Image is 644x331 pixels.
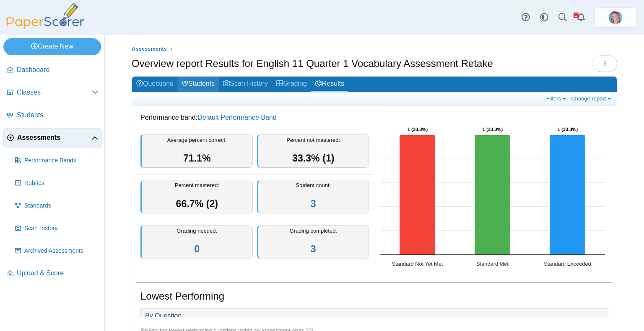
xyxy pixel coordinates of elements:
[197,114,277,121] a: Default Performance Band
[140,180,253,214] div: Percent mastered:
[3,3,87,29] img: PaperScorer
[140,134,253,168] div: Average percent correct:
[257,225,369,259] div: Grading completed:
[141,309,186,323] a: By Question
[24,157,99,165] span: Performance Bands
[544,261,591,267] text: Standard Exceeded
[3,128,102,148] a: Assessments
[595,8,636,28] a: ps.v2M9Ba2uJqV0smYq
[17,110,99,120] span: Students
[272,77,311,92] a: Grading
[476,261,509,267] text: Standard Met
[3,105,102,126] a: Students
[408,127,428,132] text: 1 (33.3%)
[609,11,622,24] span: Sara Williams
[17,88,92,97] span: Classes
[544,95,570,102] a: Filters
[475,135,511,255] path: Standard Met, 1. Overall Assessment Performance.
[24,224,99,233] span: Scan History
[311,244,316,254] a: 3
[376,107,613,274] div: Chart. Highcharts interactive chart.
[17,133,91,142] span: Assessments
[132,56,493,71] h1: Overview report Results for English 11 Quarter 1 Vocabulary Assessment Retake
[136,107,373,128] dd: Performance band:
[24,247,99,255] span: Archived Assessments
[569,95,615,102] a: Change report
[12,173,102,193] a: Rubrics
[609,11,622,24] img: ps.v2M9Ba2uJqV0smYq
[311,198,316,209] a: 3
[3,264,102,284] a: Upload & Score
[3,83,102,103] a: Classes
[257,134,369,168] div: Percent not mastered:
[194,244,200,254] a: 0
[3,38,101,55] a: Create New
[24,179,99,187] span: Rubrics
[3,23,87,30] a: PaperScorer
[177,77,219,92] a: Students
[12,196,102,216] a: Standards
[183,153,211,164] span: 71.1%
[483,127,503,132] text: 1 (33.3%)
[392,261,443,267] text: Standard Not Yet Met
[3,60,102,80] a: Dashboard
[140,289,224,303] h1: Lowest Performing
[257,180,369,214] div: Student count:
[311,77,348,92] a: Results
[550,135,586,255] path: Standard Exceeded, 1. Overall Assessment Performance.
[17,65,99,74] span: Dashboard
[17,269,99,278] span: Upload & Score
[12,241,102,261] a: Archived Assessments
[24,202,99,210] span: Standards
[140,225,253,259] div: Grading needed:
[219,77,272,92] a: Scan History
[12,218,102,239] a: Scan History
[558,127,578,132] text: 1 (33.3%)
[12,151,102,171] a: Performance Bands
[400,135,436,255] path: Standard Not Yet Met, 1. Overall Assessment Performance.
[176,198,218,209] span: 66.7% (2)
[132,46,167,52] span: Assessments
[572,8,590,27] a: Alerts
[376,107,609,274] svg: Interactive chart
[130,44,169,54] a: Assessments
[292,153,335,164] span: 33.3% (1)
[132,77,177,92] a: Questions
